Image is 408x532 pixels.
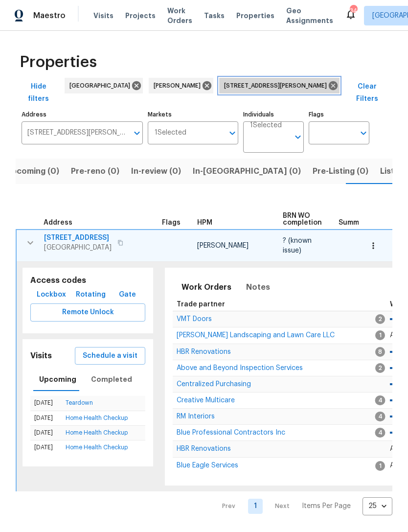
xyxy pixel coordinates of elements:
span: Completed [91,373,132,386]
button: Open [291,130,305,144]
a: Creative Multicare [177,397,235,403]
button: Open [226,126,239,140]
span: HPM [197,219,212,226]
span: Remote Unlock [38,306,137,319]
span: Work Orders [181,280,231,294]
span: Projects [125,11,156,21]
button: Schedule a visit [75,347,145,365]
span: 2 [375,314,385,324]
a: RM Interiors [177,414,215,419]
span: Schedule a visit [83,350,137,362]
span: Upcoming (0) [6,164,59,178]
td: [DATE] [30,411,62,425]
span: Above and Beyond Inspection Services [177,365,303,371]
h5: Visits [30,351,52,361]
span: Maestro [33,11,66,21]
td: [DATE] [30,440,62,455]
button: Hide filters [16,78,62,108]
span: Tasks [204,12,225,19]
span: HBR Renovations [177,348,231,355]
label: Flags [309,112,369,117]
span: BRN WO completion [283,212,322,226]
span: Upcoming [39,373,76,386]
span: 4 [375,412,385,421]
span: 1 [375,461,385,471]
span: Address [44,219,72,226]
nav: Pagination Navigation [213,497,392,515]
span: Properties [236,11,274,21]
a: Above and Beyond Inspection Services [177,365,303,371]
span: 4 [375,395,385,405]
div: 25 [363,493,392,519]
span: Hide filters [20,81,58,105]
a: Goto page 1 [248,499,263,514]
span: Centralized Purchasing [177,381,251,388]
span: Pre-reno (0) [71,164,119,178]
span: [PERSON_NAME] [154,81,204,91]
span: Pre-Listing (0) [313,164,368,178]
span: Clear Filters [346,81,388,105]
div: [GEOGRAPHIC_DATA] [65,78,143,93]
span: 1 [375,330,385,340]
span: 8 [375,347,385,357]
div: 34 [350,6,357,16]
button: Open [357,126,370,140]
span: Summary [339,219,370,226]
span: Properties [20,57,97,67]
a: [PERSON_NAME] Landscaping and Lawn Care LLC [177,332,335,338]
button: Clear Filters [342,78,392,108]
span: Blue Eagle Services [177,462,238,469]
button: Rotating [72,286,110,304]
span: Geo Assignments [286,6,333,25]
button: Gate [112,286,143,304]
span: HBR Renovations [177,445,231,452]
span: [GEOGRAPHIC_DATA] [44,243,112,253]
button: Remote Unlock [30,303,145,322]
span: Visits [93,11,113,21]
span: Rotating [76,289,106,301]
h5: Access codes [30,276,145,286]
td: [DATE] [30,396,62,411]
a: HBR Renovations [177,446,231,452]
p: Items Per Page [302,501,351,511]
td: [DATE] [30,425,62,440]
span: VMT Doors [177,316,212,323]
span: [PERSON_NAME] [197,242,249,249]
span: Flags [162,219,181,226]
label: Individuals [243,112,304,117]
a: Home Health Checkup [66,430,128,436]
a: HBR Renovations [177,349,231,355]
span: Work Orders [167,6,192,25]
span: Notes [246,280,270,294]
a: VMT Doors [177,316,212,322]
span: Creative Multicare [177,397,235,404]
label: Address [22,112,143,117]
span: Trade partner [177,301,225,308]
button: Open [130,126,144,140]
a: Centralized Purchasing [177,381,251,387]
span: 1 Selected [155,129,186,137]
a: Blue Eagle Services [177,463,238,468]
div: [STREET_ADDRESS][PERSON_NAME] [219,78,340,93]
a: Blue Professional Contractors Inc [177,430,285,436]
a: Home Health Checkup [66,415,128,421]
span: In-[GEOGRAPHIC_DATA] (0) [193,164,301,178]
span: [STREET_ADDRESS] [44,233,112,243]
span: 2 [375,363,385,373]
span: Gate [116,289,139,301]
span: Blue Professional Contractors Inc [177,429,285,436]
span: [GEOGRAPHIC_DATA] [69,81,134,91]
label: Markets [148,112,239,117]
span: In-review (0) [131,164,181,178]
a: Home Health Checkup [66,444,128,450]
span: [PERSON_NAME] Landscaping and Lawn Care LLC [177,332,335,339]
span: 1 Selected [250,121,282,130]
span: [STREET_ADDRESS][PERSON_NAME] [224,81,331,91]
span: Lockbox [37,289,66,301]
button: Lockbox [33,286,70,304]
span: RM Interiors [177,413,215,420]
a: Teardown [66,400,93,406]
span: 4 [375,428,385,438]
span: ? (known issue) [283,237,312,254]
div: [PERSON_NAME] [149,78,213,93]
